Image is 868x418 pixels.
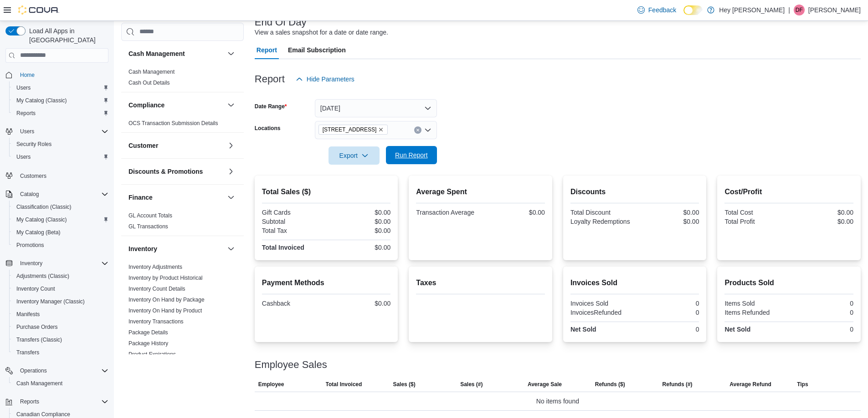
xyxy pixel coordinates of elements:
span: Operations [20,367,47,374]
button: Operations [2,364,112,377]
span: Adjustments (Classic) [13,271,108,282]
span: Cash Management [13,378,108,389]
a: Inventory Count [13,283,59,294]
div: 0 [791,326,853,333]
span: My Catalog (Classic) [13,214,108,225]
span: Transfers [13,347,108,358]
div: $0.00 [791,209,853,216]
strong: Net Sold [570,326,596,333]
h2: Average Spent [416,186,545,197]
button: Adjustments (Classic) [9,270,112,282]
button: My Catalog (Classic) [9,213,112,226]
span: Reports [16,110,36,117]
p: | [788,5,790,15]
h2: Total Sales ($) [262,186,391,197]
button: Export [329,146,380,165]
span: Purchase Orders [16,323,58,331]
span: Purchase Orders [13,322,108,332]
div: Gift Cards [262,209,324,216]
h2: Cost/Profit [724,186,853,197]
div: Total Discount [570,209,633,216]
span: Hide Parameters [307,75,354,84]
button: Catalog [16,189,42,200]
div: Total Tax [262,227,324,234]
a: Users [13,82,34,93]
button: Users [9,151,112,163]
h3: End Of Day [255,17,307,28]
span: Promotions [16,242,44,249]
span: Inventory Manager (Classic) [16,298,85,305]
span: Total Invoiced [326,381,362,388]
span: Sales (#) [460,381,483,388]
button: Promotions [9,239,112,252]
span: Package Details [128,329,168,336]
span: Users [13,82,108,93]
button: Users [2,125,112,138]
h2: Invoices Sold [570,277,699,288]
span: Load All Apps in [GEOGRAPHIC_DATA] [26,26,108,45]
button: Finance [226,192,236,203]
span: Run Report [395,151,428,160]
a: Classification (Classic) [13,201,75,212]
span: My Catalog (Classic) [16,97,67,104]
button: My Catalog (Beta) [9,226,112,239]
a: Cash Management [128,69,175,75]
span: Export [334,146,374,165]
div: $0.00 [483,209,545,216]
a: Feedback [634,1,680,19]
div: Items Refunded [724,309,787,316]
button: Discounts & Promotions [226,166,236,177]
span: Inventory On Hand by Package [128,296,205,303]
div: $0.00 [328,218,390,225]
div: Items Sold [724,300,787,307]
div: $0.00 [328,209,390,216]
span: Tips [797,381,808,388]
button: [DATE] [315,99,437,117]
span: Operations [16,365,108,376]
h2: Taxes [416,277,545,288]
div: $0.00 [328,300,390,307]
span: Catalog [16,189,108,200]
a: Inventory On Hand by Package [128,297,205,303]
button: Cash Management [9,377,112,390]
div: 0 [637,326,699,333]
h2: Products Sold [724,277,853,288]
div: Inventory [121,262,244,396]
button: Customer [226,140,236,151]
div: 0 [637,309,699,316]
h3: Cash Management [128,49,185,58]
span: Package History [128,340,168,347]
span: Average Refund [729,381,771,388]
a: Cash Management [13,378,66,389]
div: Loyalty Redemptions [570,218,633,225]
div: $0.00 [637,209,699,216]
button: Compliance [226,100,236,111]
h3: Compliance [128,101,164,110]
span: Security Roles [13,139,108,150]
button: Run Report [386,146,437,164]
div: Transaction Average [416,209,478,216]
button: Transfers (Classic) [9,333,112,346]
button: Hide Parameters [292,70,358,88]
span: My Catalog (Classic) [13,95,108,106]
span: Transfers [16,349,39,356]
a: Transfers [13,347,43,358]
span: Inventory by Product Historical [128,274,203,282]
div: Finance [121,210,244,236]
span: Users [16,84,31,91]
h3: Discounts & Promotions [128,167,203,176]
a: Product Expirations [128,351,176,358]
a: Inventory Count Details [128,286,185,292]
button: Open list of options [424,126,431,134]
div: Dawna Fuller [794,5,805,15]
button: Finance [128,193,224,202]
span: 15820 Stony Plain Road [318,125,388,135]
span: Users [20,128,34,135]
button: Reports [9,107,112,120]
div: View a sales snapshot for a date or date range. [255,28,388,37]
span: Customers [16,170,108,181]
a: Home [16,70,38,81]
button: Inventory Manager (Classic) [9,295,112,308]
button: Users [9,81,112,94]
div: $0.00 [328,227,390,234]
